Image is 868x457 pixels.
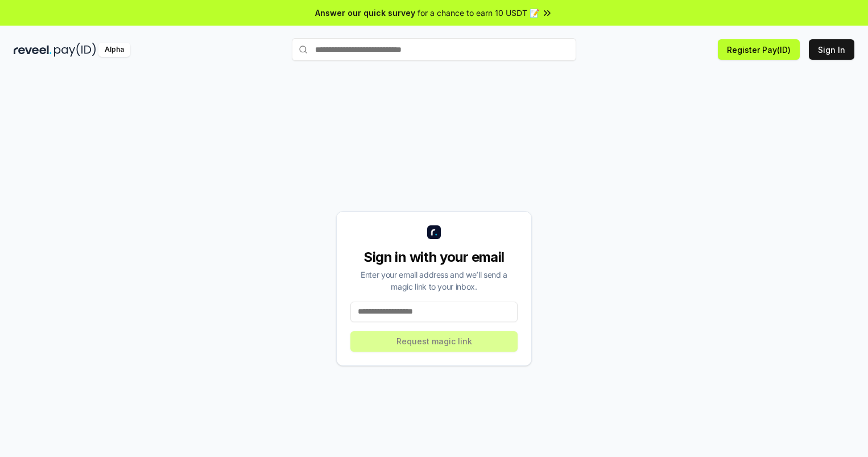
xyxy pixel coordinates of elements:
div: Alpha [98,43,130,57]
span: for a chance to earn 10 USDT 📝 [418,7,539,19]
img: pay_id [54,43,96,57]
button: Sign In [809,39,854,60]
div: Enter your email address and we’ll send a magic link to your inbox. [350,269,518,293]
img: reveel_dark [14,43,52,57]
button: Register Pay(ID) [718,39,800,60]
img: logo_small [427,225,441,239]
span: Answer our quick survey [315,7,415,19]
div: Sign in with your email [350,248,518,266]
